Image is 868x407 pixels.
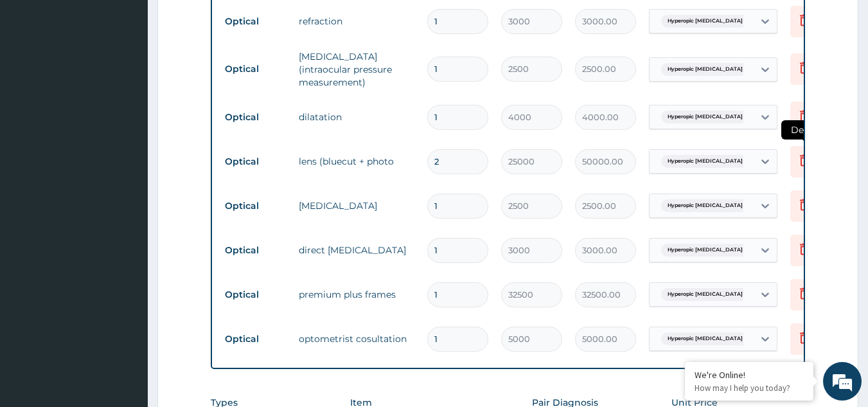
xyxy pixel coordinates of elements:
[292,104,421,130] td: dilatation
[24,64,52,96] img: d_794563401_company_1708531726252_794563401
[67,72,216,89] div: Chat with us now
[292,149,421,174] td: lens (bluecut + photo
[75,122,177,251] span: We're online!
[695,369,804,381] div: We're Online!
[661,155,749,168] span: Hyperopic [MEDICAL_DATA]
[292,44,421,95] td: [MEDICAL_DATA] (intraocular pressure measurement)
[292,8,421,34] td: refraction
[661,332,749,345] span: Hyperopic [MEDICAL_DATA]
[661,244,749,257] span: Hyperopic [MEDICAL_DATA]
[218,57,292,81] td: Optical
[218,194,292,218] td: Optical
[292,237,421,263] td: direct [MEDICAL_DATA]
[661,199,749,212] span: Hyperopic [MEDICAL_DATA]
[695,383,804,393] p: How may I help you today?
[661,111,749,123] span: Hyperopic [MEDICAL_DATA]
[211,6,242,37] div: Minimize live chat window
[292,282,421,307] td: premium plus frames
[292,326,421,352] td: optometrist cosultation
[218,150,292,174] td: Optical
[218,10,292,33] td: Optical
[781,120,830,140] span: Delete
[6,271,245,316] textarea: Type your message and hit 'Enter'
[661,63,749,76] span: Hyperopic [MEDICAL_DATA]
[218,327,292,351] td: Optical
[218,283,292,307] td: Optical
[661,288,749,301] span: Hyperopic [MEDICAL_DATA]
[218,105,292,129] td: Optical
[218,239,292,262] td: Optical
[292,193,421,219] td: [MEDICAL_DATA]
[661,15,749,28] span: Hyperopic [MEDICAL_DATA]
